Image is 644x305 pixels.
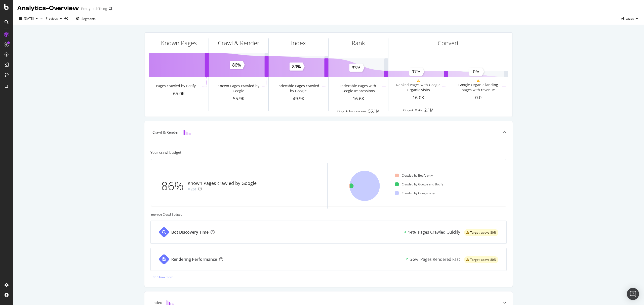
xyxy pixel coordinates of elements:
a: Rendering Performance36%Pages Rendered Fastwarning label [150,248,507,271]
div: 86% [161,178,188,194]
img: Equal [188,188,190,190]
div: 65.0K [149,90,209,97]
div: Rank [352,39,365,47]
button: [DATE] [17,15,40,23]
button: Previous [44,15,64,23]
div: 49.9K [269,95,328,102]
span: vs [40,16,44,20]
div: Index [291,39,306,47]
div: Pages Crawled Quickly [418,229,460,235]
div: Open Intercom Messenger [627,288,639,300]
a: Bot Discovery Time14%Pages Crawled Quicklywarning label [150,221,507,244]
div: Your crawl budget [150,150,181,155]
button: Show more [150,273,173,281]
span: Segments [82,17,96,21]
div: 14% [408,229,416,235]
span: Target: above 80% [470,258,496,261]
div: warning label [464,229,498,236]
div: Indexable Pages with Google Impressions [336,83,381,93]
span: Target: above 80% [470,231,496,234]
div: Analytics - Overview [17,4,79,13]
span: Previous [44,16,58,21]
div: Indexable Pages crawled by Google [276,83,321,93]
div: 2pt [191,187,196,192]
div: Organic Impressions [337,109,366,113]
span: All pages [619,16,634,21]
div: Crawl & Render [218,39,259,47]
div: Show more [157,275,173,279]
div: arrow-right-arrow-left [109,7,112,11]
div: Pages crawled by Botify [156,83,196,88]
div: 55.9K [209,95,268,102]
div: Rendering Performance [171,257,217,262]
button: Segments [74,15,98,23]
div: 36% [410,257,418,262]
img: block-icon [166,300,174,305]
img: block-icon [183,130,191,135]
div: 56.1M [368,108,380,114]
span: 2025 Sep. 19th [24,16,34,21]
div: warning label [464,256,498,263]
div: Crawled by Google only [395,191,435,195]
div: Improve Crawl Budget [150,212,507,217]
div: Crawl & Render [152,130,179,135]
div: Known Pages crawled by Google [216,83,261,93]
div: Known Pages crawled by Google [188,180,257,187]
div: Bot Discovery Time [171,229,209,235]
div: 16.6K [329,95,388,102]
div: Crawled by Botify only [395,173,433,178]
div: Known Pages [161,39,197,47]
div: PrettyLittleThing [81,6,107,11]
button: All pages [619,15,640,23]
div: Pages Rendered Fast [420,257,460,262]
div: Crawled by Google and Botify [395,182,443,186]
